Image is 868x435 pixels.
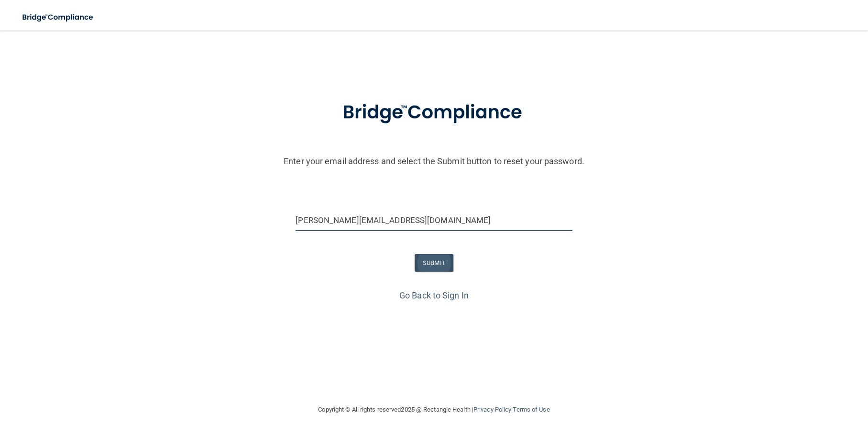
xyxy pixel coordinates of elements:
[415,254,453,272] button: SUBMIT
[296,210,572,231] input: Email
[260,394,609,425] div: Copyright © All rights reserved 2025 @ Rectangle Health | |
[513,406,549,413] a: Terms of Use
[473,406,511,413] a: Privacy Policy
[14,8,102,27] img: bridge_compliance_login_screen.278c3ca4.svg
[323,88,546,138] img: bridge_compliance_login_screen.278c3ca4.svg
[399,290,469,300] a: Go Back to Sign In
